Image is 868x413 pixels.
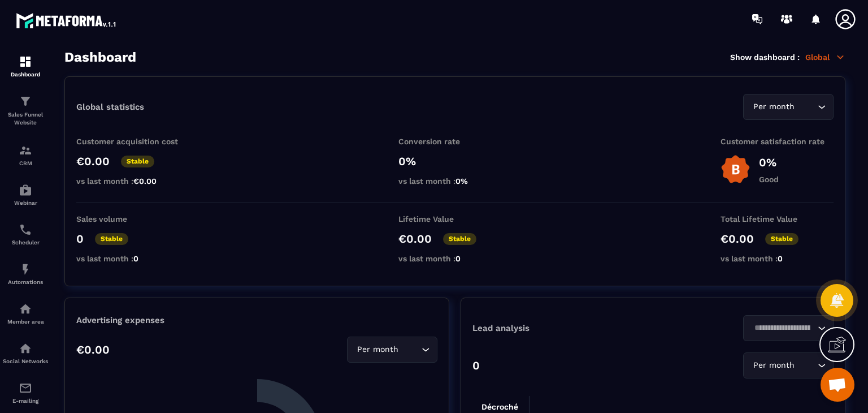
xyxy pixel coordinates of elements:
a: formationformationCRM [3,135,48,175]
p: Sales Funnel Website [3,111,48,127]
p: 0 [472,359,480,372]
div: Open chat [821,368,854,402]
span: €0.00 [133,177,157,186]
p: Global [805,52,845,62]
p: vs last month : [76,254,189,263]
input: Search for option [797,101,815,113]
p: CRM [3,160,48,166]
p: Lifetime Value [398,214,511,223]
p: 0% [398,154,511,168]
a: schedulerschedulerScheduler [3,214,48,254]
img: automations [19,183,32,197]
p: vs last month : [721,254,834,263]
img: email [19,381,32,395]
p: Customer acquisition cost [76,137,189,146]
p: Lead analysis [472,323,653,333]
p: 0% [759,156,779,169]
p: Dashboard [3,71,48,78]
p: vs last month : [76,177,189,186]
tspan: Décroché [481,402,518,411]
p: vs last month : [398,254,511,263]
input: Search for option [797,359,815,372]
a: social-networksocial-networkSocial Networks [3,333,48,373]
p: Sales volume [76,214,189,223]
p: Automations [3,279,48,285]
img: scheduler [19,223,32,236]
p: €0.00 [76,343,110,356]
span: Per month [354,343,401,356]
img: social-network [19,342,32,355]
span: Per month [750,359,797,372]
div: Search for option [743,352,834,378]
img: formation [19,144,32,157]
p: Global statistics [76,102,144,112]
h3: Dashboard [64,49,136,65]
p: €0.00 [76,154,110,168]
p: Webinar [3,200,48,206]
p: Stable [443,233,476,245]
img: automations [19,302,32,316]
div: Search for option [743,315,834,341]
img: b-badge-o.b3b20ee6.svg [721,154,750,184]
p: Total Lifetime Value [721,214,834,223]
img: formation [19,55,32,68]
div: Search for option [743,94,834,120]
span: 0 [455,254,461,263]
p: €0.00 [398,232,432,246]
p: €0.00 [721,232,754,246]
img: formation [19,94,32,108]
p: Good [759,175,779,184]
a: automationsautomationsMember area [3,294,48,333]
a: emailemailE-mailing [3,373,48,412]
span: 0% [455,177,468,186]
p: Stable [121,156,154,167]
a: formationformationSales Funnel Website [3,86,48,135]
a: automationsautomationsWebinar [3,175,48,214]
p: Stable [765,233,798,245]
p: Social Networks [3,358,48,364]
img: logo [16,10,118,31]
p: vs last month : [398,177,511,186]
p: Stable [95,233,128,245]
img: automations [19,263,32,276]
input: Search for option [401,343,419,356]
p: 0 [76,232,84,246]
p: Conversion rate [398,137,511,146]
p: Customer satisfaction rate [721,137,834,146]
a: automationsautomationsAutomations [3,254,48,294]
a: formationformationDashboard [3,46,48,86]
p: Advertising expenses [76,315,437,325]
p: Show dashboard : [730,53,800,62]
span: Per month [750,101,797,113]
p: Scheduler [3,239,48,246]
span: 0 [778,254,783,263]
input: Search for option [750,322,815,334]
div: Search for option [347,337,437,363]
p: Member area [3,319,48,325]
span: 0 [133,254,138,263]
p: E-mailing [3,398,48,404]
